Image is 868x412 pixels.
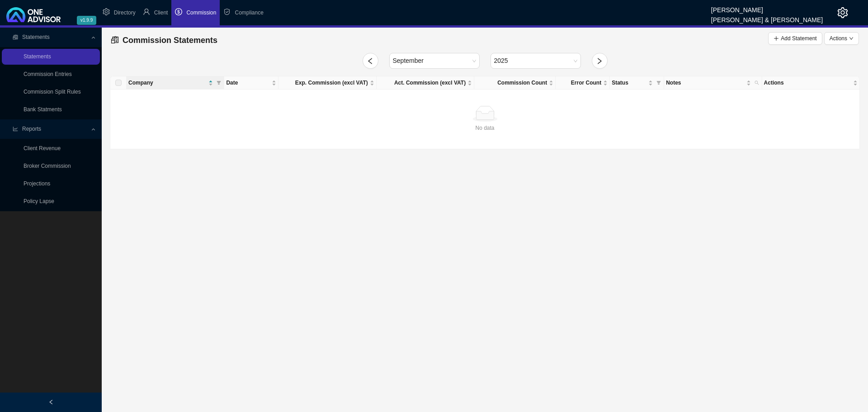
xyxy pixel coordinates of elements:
span: right [596,57,603,65]
a: Statements [24,53,51,60]
span: filter [217,81,221,85]
span: Date [226,78,270,87]
a: Projections [24,180,50,187]
span: filter [656,81,661,85]
span: Actions [764,78,851,87]
span: plus [774,36,779,41]
span: user [143,8,150,15]
button: Actionsdown [824,32,859,45]
span: reconciliation [111,36,119,44]
a: Client Revenue [24,145,61,152]
th: Actions [762,76,860,90]
span: Commission [186,9,216,16]
a: Commission Split Rules [24,89,81,95]
th: Commission Count [474,76,556,90]
a: Policy Lapse [24,198,54,204]
a: Commission Entries [24,71,72,77]
span: Commission Count [476,78,547,87]
span: left [367,57,374,65]
div: No data [114,123,856,133]
span: Reports [22,126,41,132]
span: September [393,53,476,68]
th: Exp. Commission (excl VAT) [278,76,376,90]
div: [PERSON_NAME] [711,2,823,12]
span: Status [612,78,646,87]
span: Notes [666,78,744,87]
span: Client [154,9,168,16]
th: Status [610,76,664,90]
span: Company [128,78,207,87]
span: dollar [175,8,182,15]
span: reconciliation [13,34,18,40]
a: Bank Statments [24,106,62,113]
span: Act. Commission (excl VAT) [378,78,466,87]
th: Date [224,76,278,90]
span: Add Statement [781,34,816,43]
img: 2df55531c6924b55f21c4cf5d4484680-logo-light.svg [6,7,61,22]
button: Add Statement [768,32,822,45]
span: Exp. Commission (excl VAT) [280,78,368,87]
th: Act. Commission (excl VAT) [377,76,474,90]
span: search [753,76,761,89]
span: Commission Statements [123,36,217,45]
span: v1.9.9 [77,16,96,25]
span: safety [223,8,231,15]
span: filter [655,76,663,89]
div: [PERSON_NAME] & [PERSON_NAME] [711,12,823,22]
span: filter [215,76,223,89]
span: down [849,36,854,41]
span: line-chart [13,126,18,132]
span: Error Count [557,78,601,87]
th: Error Count [556,76,610,90]
a: Broker Commission [24,163,71,169]
span: Compliance [235,9,263,16]
span: setting [837,7,848,18]
span: setting [103,8,110,15]
th: Notes [664,76,762,90]
span: left [48,399,54,405]
span: Statements [22,34,50,40]
span: Actions [830,34,847,43]
span: search [755,81,759,85]
span: 2025 [494,53,577,68]
span: Directory [114,9,136,16]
